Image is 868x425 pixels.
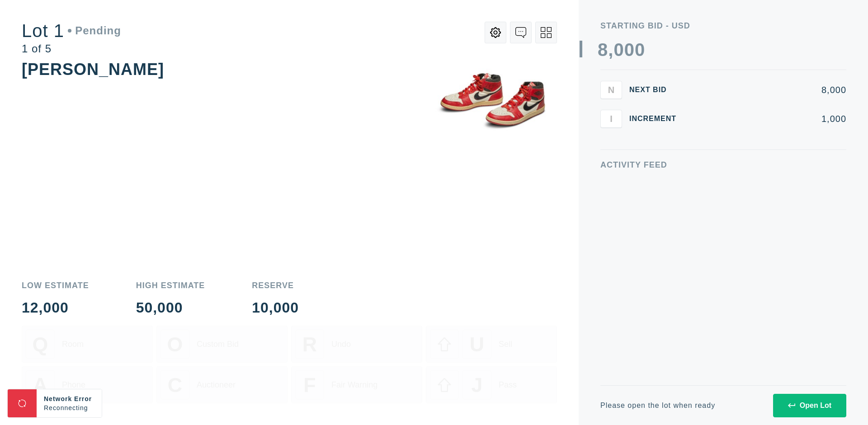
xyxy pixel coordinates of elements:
[629,86,684,93] div: Next Bid
[629,115,684,122] div: Increment
[600,81,622,99] button: N
[773,394,846,417] button: Open Lot
[613,41,624,59] div: 0
[600,110,622,128] button: I
[610,113,613,124] span: I
[22,22,121,40] div: Lot 1
[68,25,121,36] div: Pending
[44,394,94,403] div: Network Error
[635,41,645,59] div: 0
[608,84,614,95] span: N
[136,300,205,315] div: 50,000
[252,281,299,290] div: Reserve
[600,161,846,169] div: Activity Feed
[252,300,299,315] div: 10,000
[691,114,846,123] div: 1,000
[44,403,94,412] div: Reconnecting
[788,402,831,410] div: Open Lot
[600,22,846,30] div: Starting Bid - USD
[22,43,121,54] div: 1 of 5
[22,300,89,315] div: 12,000
[600,402,715,409] div: Please open the lot when ready
[22,281,89,290] div: Low Estimate
[691,85,846,94] div: 8,000
[22,60,164,79] div: [PERSON_NAME]
[136,281,205,290] div: High Estimate
[624,41,635,59] div: 0
[608,41,613,221] div: ,
[598,41,608,59] div: 8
